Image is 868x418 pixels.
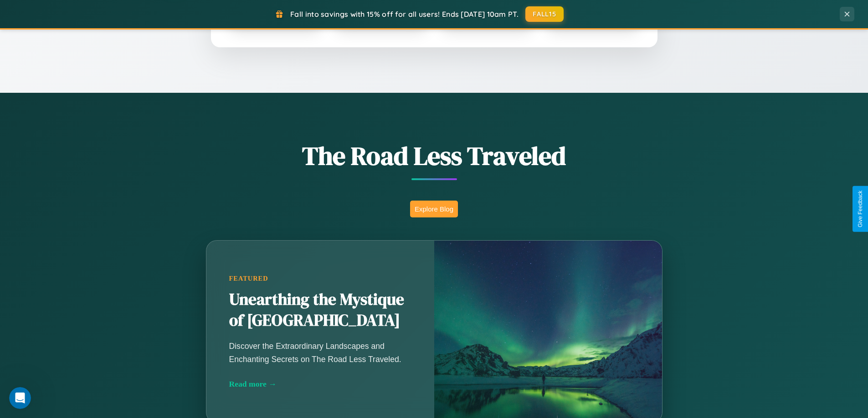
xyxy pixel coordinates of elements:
h1: The Road Less Traveled [161,138,708,173]
span: Fall into savings with 15% off for all users! Ends [DATE] 10am PT. [290,10,519,19]
div: Give Feedback [857,191,863,227]
button: Explore Blog [410,201,458,217]
h2: Unearthing the Mystique of [GEOGRAPHIC_DATA] [229,289,411,331]
div: Featured [229,275,411,282]
p: Discover the Extraordinary Landscapes and Enchanting Secrets on The Road Less Traveled. [229,340,411,365]
div: Read more → [229,379,411,389]
iframe: Intercom live chat [9,387,31,409]
button: FALL15 [525,6,564,22]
